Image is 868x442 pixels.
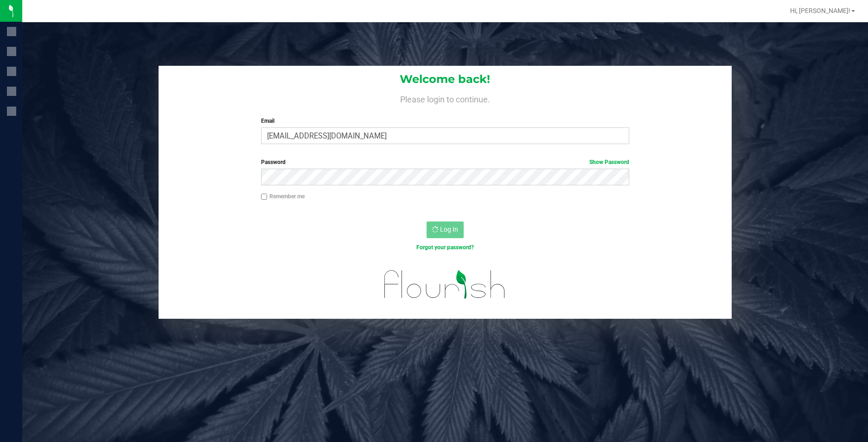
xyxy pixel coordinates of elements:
[261,194,268,200] input: Remember me
[261,192,305,201] label: Remember me
[373,261,517,307] img: flourish_logo.svg
[159,93,732,104] h4: Please login to continue.
[790,7,850,14] span: Hi, [PERSON_NAME]!
[159,73,732,85] h1: Welcome back!
[261,117,629,125] label: Email
[589,159,629,165] a: Show Password
[261,159,286,165] span: Password
[440,226,458,233] span: Log In
[416,244,474,251] a: Forgot your password?
[427,221,464,238] button: Log In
